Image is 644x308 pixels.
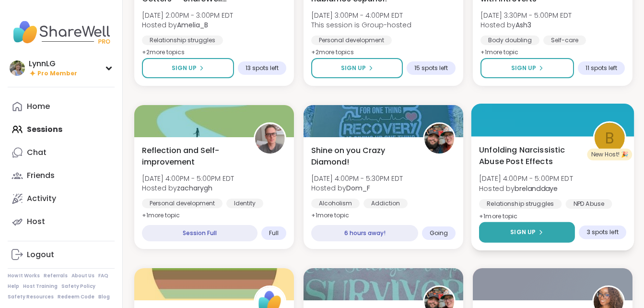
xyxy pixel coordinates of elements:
[27,147,47,158] div: Chat
[311,20,411,30] span: This session is Group-hosted
[479,183,573,193] span: Hosted by
[177,183,212,193] b: zacharygh
[480,11,572,20] span: [DATE] 3:30PM - 5:00PM EDT
[510,228,536,237] span: Sign Up
[311,174,403,183] span: [DATE] 4:00PM - 5:30PM EDT
[480,36,539,45] div: Body doubling
[142,183,234,193] span: Hosted by
[98,294,110,300] a: Blog
[543,36,586,45] div: Self-care
[37,70,77,78] span: Pro Member
[27,101,50,112] div: Home
[515,20,531,30] b: Ash3
[311,199,360,208] div: Alcoholism
[341,64,366,72] span: Sign Up
[44,272,68,279] a: Referrals
[10,60,25,76] img: LynnLG
[269,229,279,237] span: Full
[479,222,575,243] button: Sign Up
[346,183,370,193] b: Dom_F
[480,20,572,30] span: Hosted by
[586,228,618,236] span: 3 spots left
[71,272,94,279] a: About Us
[8,243,115,266] a: Logout
[61,283,95,290] a: Safety Policy
[8,283,19,290] a: Help
[58,294,94,300] a: Redeem Code
[363,199,408,208] div: Addiction
[98,272,108,279] a: FAQ
[142,225,258,241] div: Session Full
[142,11,233,20] span: [DATE] 2:00PM - 3:00PM EDT
[511,64,536,72] span: Sign Up
[311,145,412,168] span: Shine on you Crazy Diamond!
[414,64,448,72] span: 15 spots left
[479,199,562,209] div: Relationship struggles
[246,64,279,72] span: 13 spots left
[27,193,56,204] div: Activity
[311,36,392,45] div: Personal development
[311,183,403,193] span: Hosted by
[142,174,234,183] span: [DATE] 4:00PM - 5:00PM EDT
[142,36,223,45] div: Relationship struggles
[8,15,115,49] img: ShareWell Nav Logo
[585,64,617,72] span: 11 spots left
[8,95,115,118] a: Home
[255,124,285,154] img: zacharygh
[605,126,614,149] span: b
[515,183,558,193] b: brelanddaye
[587,149,632,160] div: New Host! 🎉
[480,58,574,78] button: Sign Up
[311,225,418,241] div: 6 hours away!
[479,174,573,183] span: [DATE] 4:00PM - 5:00PM EDT
[29,59,77,69] div: LynnLG
[8,187,115,210] a: Activity
[479,144,582,167] span: Unfolding Narcissistic Abuse Post Effects
[142,58,234,78] button: Sign Up
[142,20,233,30] span: Hosted by
[8,141,115,164] a: Chat
[566,199,612,209] div: NPD Abuse
[177,20,208,30] b: Amelia_B
[8,164,115,187] a: Friends
[27,216,45,227] div: Host
[430,229,448,237] span: Going
[172,64,197,72] span: Sign Up
[226,199,263,208] div: Identity
[8,294,54,300] a: Safety Resources
[424,124,454,154] img: Dom_F
[142,199,222,208] div: Personal development
[23,283,58,290] a: Host Training
[311,58,403,78] button: Sign Up
[142,145,243,168] span: Reflection and Self-improvement
[27,249,54,260] div: Logout
[311,11,411,20] span: [DATE] 3:00PM - 4:00PM EDT
[8,272,40,279] a: How It Works
[8,210,115,233] a: Host
[27,170,55,181] div: Friends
